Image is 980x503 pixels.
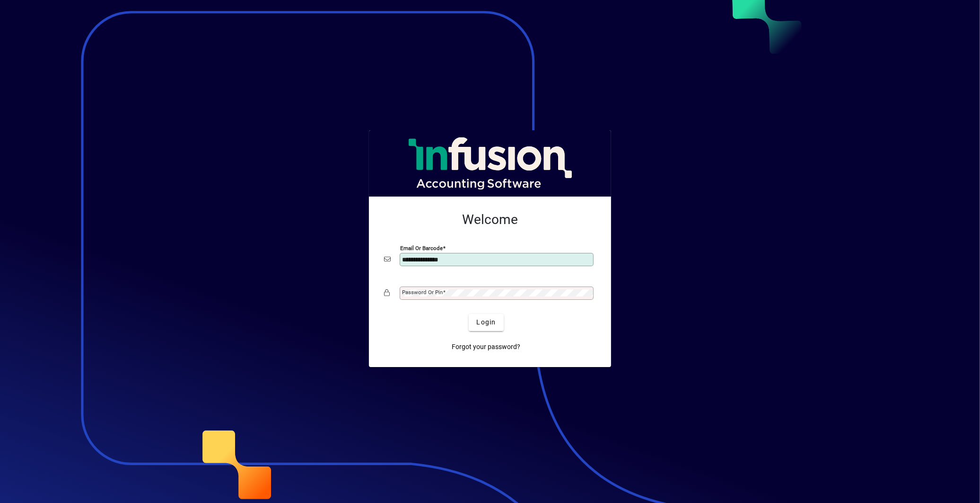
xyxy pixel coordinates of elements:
span: Forgot your password? [452,342,521,352]
button: Login [469,314,503,331]
mat-label: Email or Barcode [400,244,443,251]
a: Forgot your password? [448,339,525,356]
span: Login [476,317,496,327]
h2: Welcome [384,212,596,228]
mat-label: Password or Pin [402,289,443,296]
